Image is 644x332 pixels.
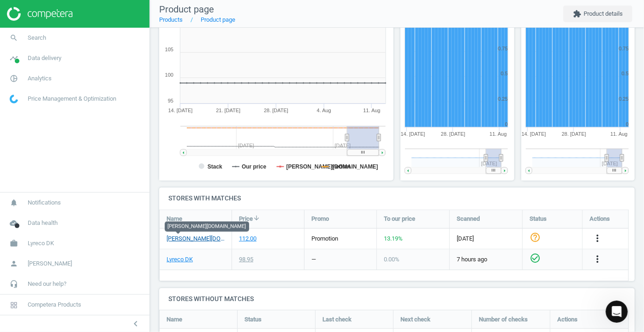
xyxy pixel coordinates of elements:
[561,131,586,137] tspan: 28. [DATE]
[159,16,183,23] a: Products
[384,235,403,242] span: 13.19 %
[168,98,173,103] text: 95
[239,215,253,223] span: Price
[619,96,628,102] text: 0.25
[322,315,352,324] span: Last check
[7,7,72,21] img: ajHJNr6hYgQAAAAASUVORK5CYII=
[489,131,507,137] tspan: 11. Aug
[505,121,508,127] text: 0
[208,163,222,170] tspan: Stack
[592,233,603,244] i: more_vert
[159,187,635,209] h4: Stores with matches
[626,121,628,127] text: 0
[201,16,235,23] a: Product page
[239,235,256,243] div: 112.00
[5,29,23,47] i: search
[124,318,147,330] button: chevron_left
[165,221,249,231] div: [PERSON_NAME][DOMAIN_NAME]
[165,47,173,52] text: 105
[216,108,240,113] tspan: 21. [DATE]
[5,235,23,252] i: work
[619,46,628,51] text: 0.75
[610,131,627,137] tspan: 11. Aug
[239,255,253,264] div: 98.95
[317,108,331,113] tspan: 4. Aug
[5,49,23,67] i: timeline
[530,232,541,243] i: help_outline
[167,235,225,243] a: [PERSON_NAME][DOMAIN_NAME]
[573,10,581,18] i: extension
[5,255,23,272] i: person
[264,108,288,113] tspan: 28. [DATE]
[28,280,66,288] span: Need our help?
[286,163,378,170] tspan: [PERSON_NAME][DOMAIN_NAME]
[457,215,480,223] span: Scanned
[592,254,603,266] button: more_vert
[311,235,338,242] span: promotion
[244,315,262,324] span: Status
[159,4,214,15] span: Product page
[479,315,528,324] span: Number of checks
[590,215,610,223] span: Actions
[5,275,23,293] i: headset_mic
[621,71,628,76] text: 0.5
[563,6,632,22] button: extensionProduct details
[167,215,182,223] span: Name
[5,194,23,211] i: notifications
[167,315,182,324] span: Name
[168,108,193,113] tspan: 14. [DATE]
[498,96,508,102] text: 0.25
[557,315,578,324] span: Actions
[5,70,23,87] i: pie_chart_outlined
[384,256,400,263] span: 0.00 %
[331,163,351,170] tspan: median
[364,108,381,113] tspan: 11. Aug
[165,72,173,78] text: 100
[498,46,508,51] text: 0.75
[28,239,54,247] span: Lyreco DK
[606,301,628,323] iframe: Intercom live chat
[311,255,316,264] div: —
[28,74,52,83] span: Analytics
[441,131,465,137] tspan: 28. [DATE]
[530,215,547,223] span: Status
[28,54,61,62] span: Data delivery
[384,215,415,223] span: To our price
[400,315,430,324] span: Next check
[28,260,72,268] span: [PERSON_NAME]
[592,233,603,245] button: more_vert
[130,318,141,329] i: chevron_left
[457,255,515,264] span: 7 hours ago
[28,301,81,309] span: Competera Products
[28,34,46,42] span: Search
[401,131,425,137] tspan: 14. [DATE]
[592,254,603,265] i: more_vert
[253,214,260,222] i: arrow_downward
[159,288,635,310] h4: Stores without matches
[28,219,58,227] span: Data health
[242,163,267,170] tspan: Our price
[28,95,116,103] span: Price Management & Optimization
[5,214,23,232] i: cloud_done
[521,131,546,137] tspan: 14. [DATE]
[167,255,193,264] a: Lyreco DK
[530,253,541,264] i: check_circle_outline
[501,71,508,76] text: 0.5
[28,199,61,207] span: Notifications
[311,215,329,223] span: Promo
[457,235,515,243] span: [DATE]
[10,95,18,103] img: wGWNvw8QSZomAAAAABJRU5ErkJggg==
